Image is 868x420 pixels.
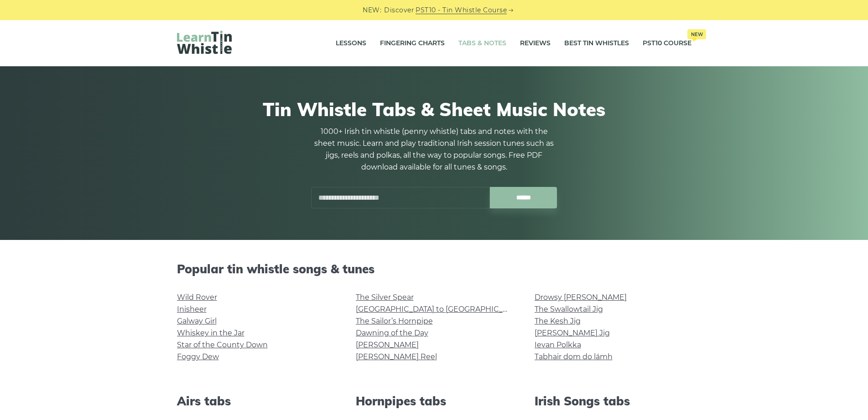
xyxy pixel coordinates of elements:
a: The Kesh Jig [535,317,581,325]
a: Wild Rover [177,293,217,302]
a: Foggy Dew [177,352,219,361]
a: PST10 CourseNew [643,32,691,55]
a: Drowsy [PERSON_NAME] [535,293,627,302]
a: Dawning of the Day [356,329,428,337]
a: Ievan Polkka [535,340,581,349]
a: Fingering Charts [380,32,445,55]
h2: Popular tin whistle songs & tunes [177,262,691,276]
a: Whiskey in the Jar [177,329,244,337]
h2: Airs tabs [177,394,334,408]
span: New [687,29,706,39]
a: The Silver Spear [356,293,414,302]
a: The Swallowtail Jig [535,305,603,314]
a: Lessons [336,32,366,55]
a: Best Tin Whistles [564,32,629,55]
a: Star of the County Down [177,340,268,349]
a: Inisheer [177,305,207,314]
h1: Tin Whistle Tabs & Sheet Music Notes [177,98,691,120]
a: Tabs & Notes [458,32,506,55]
a: The Sailor’s Hornpipe [356,317,433,325]
a: Reviews [520,32,551,55]
a: [PERSON_NAME] [356,340,419,349]
h2: Irish Songs tabs [535,394,691,408]
a: [PERSON_NAME] Jig [535,329,610,337]
h2: Hornpipes tabs [356,394,513,408]
img: LearnTinWhistle.com [177,31,232,54]
a: [GEOGRAPHIC_DATA] to [GEOGRAPHIC_DATA] [356,305,524,314]
p: 1000+ Irish tin whistle (penny whistle) tabs and notes with the sheet music. Learn and play tradi... [311,126,557,173]
a: Tabhair dom do lámh [535,352,613,361]
a: Galway Girl [177,317,217,325]
a: [PERSON_NAME] Reel [356,352,437,361]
